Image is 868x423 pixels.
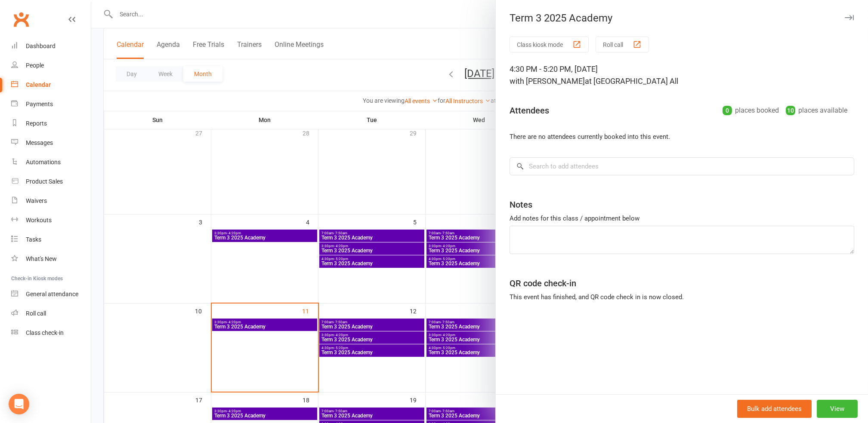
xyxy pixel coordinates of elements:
[26,120,47,127] div: Reports
[496,12,868,24] div: Term 3 2025 Academy
[11,172,91,191] a: Product Sales
[26,291,78,297] div: General attendance
[11,75,91,95] a: Calendar
[786,106,795,115] div: 10
[817,400,858,418] button: View
[786,104,847,116] div: places available
[11,285,91,304] a: General attendance kiosk mode
[26,62,44,69] div: People
[26,139,53,146] div: Messages
[9,394,29,414] div: Open Intercom Messenger
[510,277,576,289] div: QR code check-in
[596,37,649,52] button: Roll call
[26,255,57,262] div: What's New
[510,77,585,86] span: with [PERSON_NAME]
[11,323,91,343] a: Class kiosk mode
[737,400,812,418] button: Bulk add attendees
[510,63,854,87] div: 4:30 PM - 5:20 PM, [DATE]
[510,37,589,52] button: Class kiosk mode
[26,217,52,224] div: Workouts
[11,304,91,323] a: Roll call
[26,236,41,243] div: Tasks
[723,106,732,115] div: 0
[11,249,91,269] a: What's New
[26,101,53,107] div: Payments
[11,191,91,211] a: Waivers
[11,114,91,133] a: Reports
[26,197,47,204] div: Waivers
[11,56,91,75] a: People
[11,95,91,114] a: Payments
[510,213,854,224] div: Add notes for this class / appointment below
[510,157,854,175] input: Search to add attendees
[510,199,532,211] div: Notes
[510,104,549,116] div: Attendees
[585,77,678,86] span: at [GEOGRAPHIC_DATA] All
[26,159,61,166] div: Automations
[26,329,64,336] div: Class check-in
[26,178,63,185] div: Product Sales
[11,211,91,230] a: Workouts
[510,132,854,142] li: There are no attendees currently booked into this event.
[26,81,51,88] div: Calendar
[11,133,91,153] a: Messages
[11,37,91,56] a: Dashboard
[26,43,56,49] div: Dashboard
[510,292,854,302] div: This event has finished, and QR code check in is now closed.
[26,310,46,317] div: Roll call
[723,104,779,116] div: places booked
[10,9,32,30] a: Clubworx
[11,230,91,249] a: Tasks
[11,153,91,172] a: Automations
